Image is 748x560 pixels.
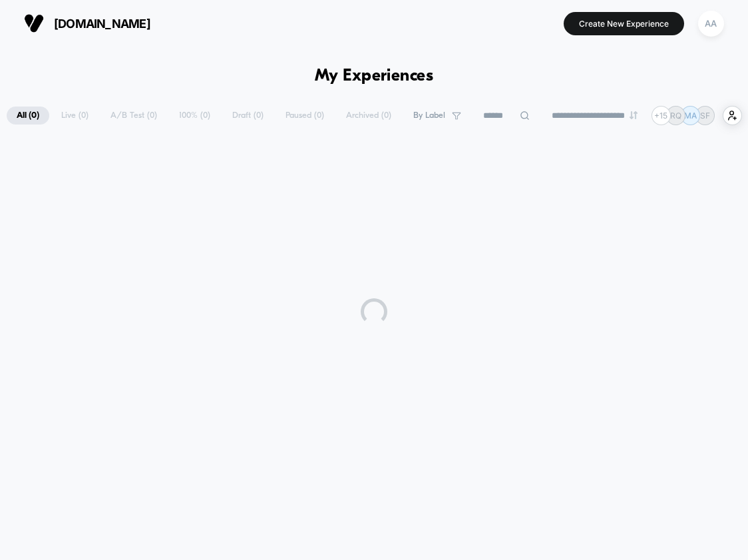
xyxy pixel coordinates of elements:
div: AA [698,11,724,37]
img: end [630,111,638,119]
button: [DOMAIN_NAME] [20,13,154,34]
p: MA [684,111,697,121]
span: [DOMAIN_NAME] [54,17,150,31]
span: By Label [413,111,445,121]
div: + 15 [652,106,671,125]
p: RQ [670,111,681,121]
h1: My Experiences [315,67,434,86]
button: AA [694,10,728,37]
p: SF [700,111,710,121]
img: Visually logo [24,13,44,33]
button: Create New Experience [564,12,684,35]
span: All ( 0 ) [7,107,49,125]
